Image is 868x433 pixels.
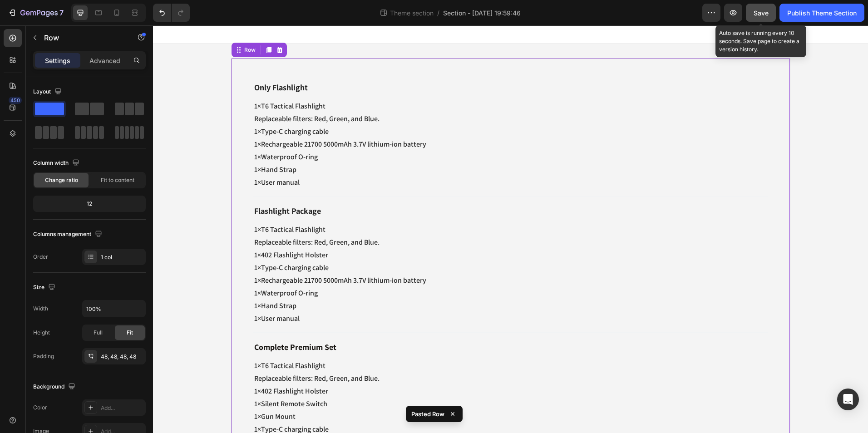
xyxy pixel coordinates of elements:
[33,253,48,261] div: Order
[837,389,859,410] div: Open Intercom Messenger
[33,381,77,393] div: Background
[33,157,81,169] div: Column width
[779,4,864,22] button: Publish Theme Section
[89,20,104,29] div: Row
[127,329,133,337] span: Fit
[4,4,68,22] button: 7
[35,197,144,210] div: 12
[388,8,435,18] span: Theme section
[437,8,439,18] span: /
[33,86,64,98] div: Layout
[89,56,120,65] p: Advanced
[33,403,47,412] div: Color
[33,305,48,313] div: Width
[33,281,57,294] div: Size
[45,56,70,65] p: Settings
[101,404,143,412] div: Add...
[45,176,78,184] span: Change ratio
[33,352,54,360] div: Padding
[443,8,521,18] span: Section - [DATE] 19:59:46
[787,8,857,18] div: Publish Theme Section
[44,32,121,43] p: Row
[153,25,868,433] iframe: Design area
[411,409,444,418] p: Pasted Row
[83,300,145,317] input: Auto
[94,329,103,337] span: Full
[746,4,776,22] button: Save
[33,329,50,337] div: Height
[101,176,134,184] span: Fit to content
[33,228,104,241] div: Columns management
[101,253,143,261] div: 1 col
[101,353,143,361] div: 48, 48, 48, 48
[59,7,64,18] p: 7
[101,399,176,408] span: 1×Type-C charging cable
[153,4,190,22] div: Undo/Redo
[9,97,22,104] div: 450
[754,9,769,17] span: Save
